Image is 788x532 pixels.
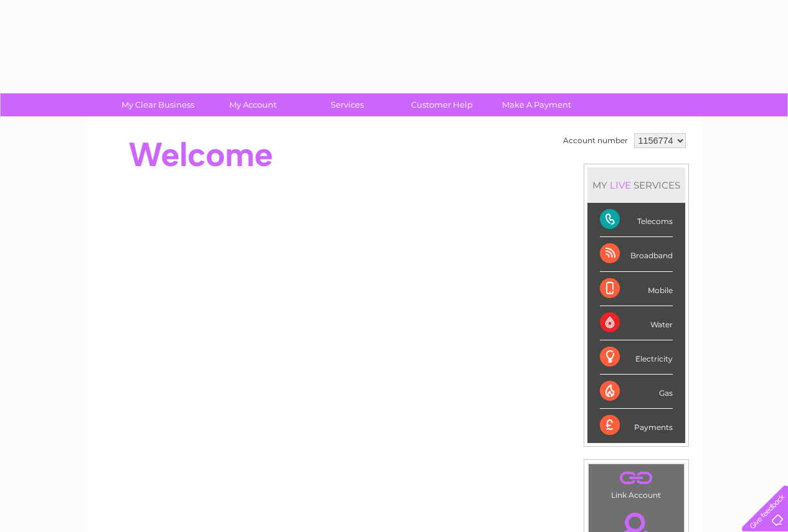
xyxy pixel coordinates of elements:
[201,93,304,116] a: My Account
[607,179,634,191] div: LIVE
[600,375,673,409] div: Gas
[600,272,673,306] div: Mobile
[600,203,673,237] div: Telecoms
[587,167,685,203] div: MY SERVICES
[600,237,673,271] div: Broadband
[296,93,399,116] a: Services
[485,93,588,116] a: Make A Payment
[600,340,673,375] div: Electricity
[592,467,681,489] a: .
[600,306,673,340] div: Water
[560,130,631,151] td: Account number
[588,464,685,503] td: Link Account
[600,409,673,442] div: Payments
[107,93,209,116] a: My Clear Business
[391,93,493,116] a: Customer Help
